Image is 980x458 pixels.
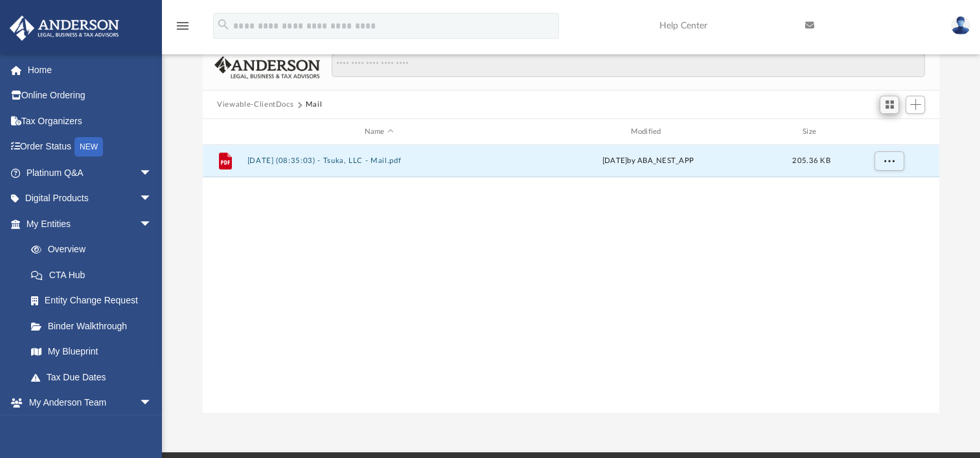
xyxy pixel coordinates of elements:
div: NEW [74,137,103,157]
div: Modified [516,126,780,138]
a: Platinum Q&Aarrow_drop_down [9,160,172,186]
a: Order StatusNEW [9,134,172,160]
div: Name [247,126,510,138]
a: Entity Change Request [18,288,172,314]
input: Search files and folders [332,53,925,78]
span: 205.36 KB [792,157,830,164]
a: My Anderson Teamarrow_drop_down [9,390,165,416]
span: arrow_drop_down [139,186,165,212]
button: More options [874,151,904,171]
div: [DATE] by ABA_NEST_APP [516,155,780,167]
a: Tax Organizers [9,108,172,134]
a: Binder Walkthrough [18,313,172,339]
span: arrow_drop_down [139,160,165,186]
div: id [843,126,933,138]
a: My Blueprint [18,339,165,365]
a: menu [175,25,190,34]
a: Tax Due Dates [18,364,172,390]
a: Online Ordering [9,83,172,109]
button: Switch to Grid View [880,96,899,114]
i: search [216,17,231,32]
a: Home [9,57,172,83]
img: Anderson Advisors Platinum Portal [6,16,123,41]
button: Mail [306,99,323,111]
img: User Pic [951,16,970,35]
a: My Entitiesarrow_drop_down [9,211,172,237]
a: Digital Productsarrow_drop_down [9,186,172,212]
i: menu [175,18,190,34]
button: Add [906,96,925,114]
span: arrow_drop_down [139,211,165,237]
button: Viewable-ClientDocs [217,99,293,111]
span: arrow_drop_down [139,390,165,417]
button: [DATE] (08:35:03) - Tsuka, LLC - Mail.pdf [247,157,511,165]
a: CTA Hub [18,262,172,288]
div: Size [786,126,838,138]
div: id [209,126,241,138]
a: Overview [18,237,172,263]
div: grid [203,145,939,413]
